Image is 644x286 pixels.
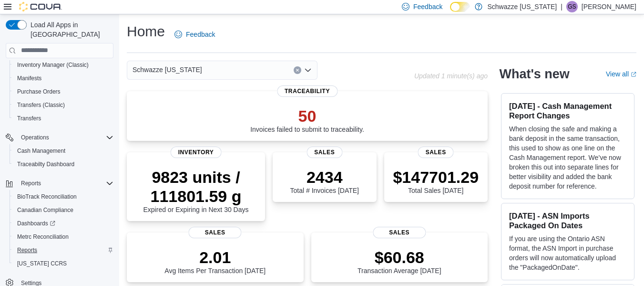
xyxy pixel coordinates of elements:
[10,203,117,217] button: Canadian Compliance
[582,1,636,12] p: [PERSON_NAME]
[10,158,117,171] button: Traceabilty Dashboard
[127,22,165,41] h1: Home
[290,168,359,187] p: 2434
[13,145,113,157] span: Cash Management
[17,178,45,189] button: Reports
[13,159,78,170] a: Traceabilty Dashboard
[250,106,364,133] div: Invoices failed to submit to traceability.
[13,218,59,229] a: Dashboards
[13,86,113,97] span: Purchase Orders
[17,206,73,214] span: Canadian Compliance
[509,211,626,230] h3: [DATE] - ASN Imports Packaged On Dates
[17,260,67,267] span: [US_STATE] CCRS
[10,112,117,125] button: Transfers
[509,124,626,191] p: When closing the safe and making a bank deposit in the same transaction, this used to show as one...
[10,230,117,244] button: Metrc Reconciliation
[393,168,479,187] p: $147701.29
[13,244,113,256] span: Reports
[414,72,488,80] p: Updated 1 minute(s) ago
[17,233,69,241] span: Metrc Reconciliation
[13,113,45,124] a: Transfers
[10,58,117,72] button: Inventory Manager (Classic)
[277,85,337,97] span: Traceability
[13,99,69,111] a: Transfers (Classic)
[413,2,442,11] span: Feedback
[17,101,65,109] span: Transfers (Classic)
[13,204,77,216] a: Canadian Compliance
[10,257,117,270] button: [US_STATE] CCRS
[304,66,312,74] button: Open list of options
[294,66,301,74] button: Clear input
[566,1,578,12] div: Gulzar Sayall
[134,168,257,206] p: 9823 units / 111801.59 g
[13,73,45,84] a: Manifests
[17,246,37,254] span: Reports
[250,106,364,126] p: 50
[13,258,113,269] span: Washington CCRS
[290,168,359,194] div: Total # Invoices [DATE]
[189,227,242,238] span: Sales
[164,248,266,275] div: Avg Items Per Transaction [DATE]
[307,147,342,158] span: Sales
[13,59,113,71] span: Inventory Manager (Classic)
[10,85,117,98] button: Purchase Orders
[2,177,117,190] button: Reports
[13,73,113,84] span: Manifests
[13,244,41,256] a: Reports
[10,217,117,230] a: Dashboards
[171,147,222,158] span: Inventory
[17,132,113,143] span: Operations
[373,227,426,238] span: Sales
[133,64,202,75] span: Schwazze [US_STATE]
[509,101,626,120] h3: [DATE] - Cash Management Report Changes
[17,193,77,201] span: BioTrack Reconciliation
[19,2,62,11] img: Cova
[13,191,113,202] span: BioTrack Reconciliation
[13,231,72,243] a: Metrc Reconciliation
[2,131,117,144] button: Operations
[13,145,69,157] a: Cash Management
[17,132,53,143] button: Operations
[17,88,61,95] span: Purchase Orders
[17,147,65,155] span: Cash Management
[21,180,41,187] span: Reports
[10,98,117,112] button: Transfers (Classic)
[450,12,450,12] span: Dark Mode
[631,72,636,77] svg: External link
[17,160,74,168] span: Traceabilty Dashboard
[393,168,479,194] div: Total Sales [DATE]
[134,168,257,213] div: Expired or Expiring in Next 30 Days
[13,86,64,97] a: Purchase Orders
[13,159,113,170] span: Traceabilty Dashboard
[17,178,113,189] span: Reports
[10,244,117,257] button: Reports
[13,231,113,243] span: Metrc Reconciliation
[17,61,89,69] span: Inventory Manager (Classic)
[509,234,626,272] p: If you are using the Ontario ASN format, the ASN Import in purchase orders will now automatically...
[17,115,41,122] span: Transfers
[13,99,113,111] span: Transfers (Classic)
[164,248,266,267] p: 2.01
[13,59,92,71] a: Inventory Manager (Classic)
[499,66,569,82] h2: What's new
[27,20,113,39] span: Load All Apps in [GEOGRAPHIC_DATA]
[21,134,49,141] span: Operations
[17,220,55,227] span: Dashboards
[568,1,576,12] span: GS
[13,204,113,216] span: Canadian Compliance
[358,248,441,275] div: Transaction Average [DATE]
[487,1,557,12] p: Schwazze [US_STATE]
[358,248,441,267] p: $60.68
[171,25,219,44] a: Feedback
[561,1,562,12] p: |
[13,218,113,229] span: Dashboards
[13,191,81,202] a: BioTrack Reconciliation
[17,74,41,82] span: Manifests
[606,70,636,78] a: View allExternal link
[10,144,117,158] button: Cash Management
[10,190,117,203] button: BioTrack Reconciliation
[418,147,454,158] span: Sales
[186,30,215,39] span: Feedback
[13,113,113,124] span: Transfers
[13,258,71,269] a: [US_STATE] CCRS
